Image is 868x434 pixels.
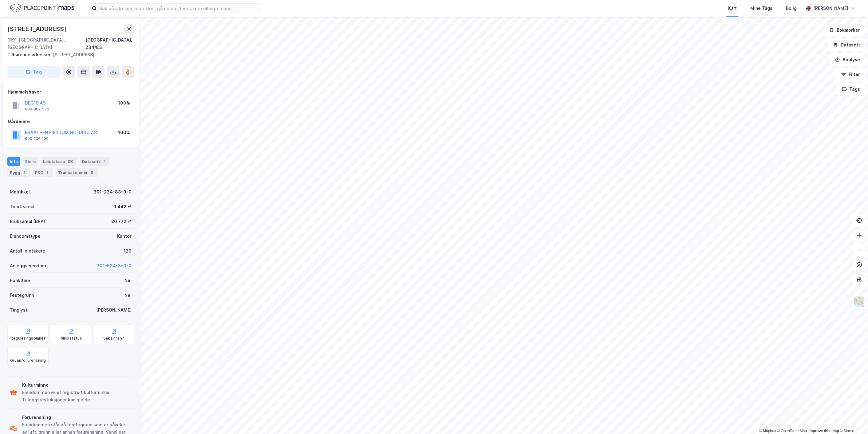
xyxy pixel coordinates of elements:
[854,296,865,308] img: Z
[837,404,868,434] iframe: Chat Widget
[10,188,30,196] div: Matrikkel
[117,233,132,240] div: Kontor
[124,277,132,284] div: Nei
[7,157,20,166] div: Info
[118,99,130,107] div: 100%
[7,168,30,177] div: Bygg
[61,336,82,341] div: Miljøstatus
[124,292,132,299] div: Nei
[8,118,134,125] div: Gårdeiere
[10,306,27,314] div: Tinglyst
[7,51,129,58] div: [STREET_ADDRESS]
[23,157,38,166] div: Eiere
[10,247,45,255] div: Antall leietakere
[809,429,839,433] a: Improve this map
[10,277,30,284] div: Punktleie
[777,429,807,433] a: OpenStreetMap
[25,136,49,141] div: 990 236 100
[11,336,45,341] div: Reguleringsplaner
[10,218,45,225] div: Bruksareal (BRA)
[10,262,46,269] div: Anleggseiendom
[750,5,772,12] div: Mine Tags
[22,389,132,404] div: Eiendommen er et registrert kulturminne. Tilleggsrestriksjoner kan gjelde.
[80,157,110,166] div: Datasett
[813,5,848,12] div: [PERSON_NAME]
[96,306,132,314] div: [PERSON_NAME]
[10,203,34,210] div: Tomteareal
[786,5,797,12] div: Bolig
[111,218,132,225] div: 20 772 ㎡
[728,5,737,12] div: Kart
[22,169,28,176] div: 1
[824,24,866,36] button: Bokmerker
[8,88,134,96] div: Hjemmelshaver
[22,381,132,389] div: Kulturminne
[97,262,132,269] button: 301-534-3-0-0
[828,39,866,51] button: Datasett
[837,83,866,95] button: Tags
[10,292,34,299] div: Festegrunn
[759,429,776,433] a: Mapbox
[103,336,124,341] div: Saksinnsyn
[25,107,49,112] div: 888 907 572
[830,54,866,66] button: Analyse
[10,3,74,14] img: logo.f888ab2527a4732fd821a326f86c7f29.svg
[101,158,108,165] div: 4
[33,168,53,177] div: ESG
[97,4,261,13] input: Søk på adresse, matrikkel, gårdeiere, leietakere eller personer
[10,233,41,240] div: Eiendomstype
[7,24,68,34] div: [STREET_ADDRESS]
[124,247,132,255] div: 129
[7,52,53,57] span: Tilhørende adresser:
[7,66,60,78] button: Tag
[89,169,95,176] div: 5
[114,203,132,210] div: 1 442 ㎡
[93,188,132,196] div: 301-234-83-0-0
[45,169,51,176] div: 8
[66,158,75,165] div: 130
[22,414,132,421] div: Forurensning
[7,36,85,51] div: 0191, [GEOGRAPHIC_DATA], [GEOGRAPHIC_DATA]
[118,129,130,136] div: 100%
[56,168,98,177] div: Transaksjoner
[85,36,134,51] div: [GEOGRAPHIC_DATA], 234/83
[41,157,77,166] div: Leietakere
[10,358,46,363] div: Grunnforurensning
[836,68,866,81] button: Filter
